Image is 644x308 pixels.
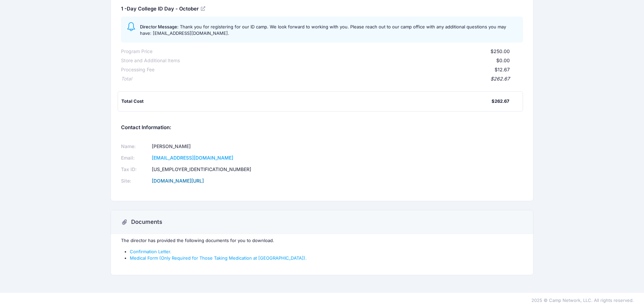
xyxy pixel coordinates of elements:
div: Total Cost [121,98,492,105]
div: $262.67 [132,75,510,82]
h5: 1 -Day College ID Day - October [121,6,207,12]
td: Site: [121,175,150,187]
span: Thank you for registering for our ID camp. We look forward to working with you. Please reach out ... [140,24,506,36]
span: 2025 © Camp Network, LLC. All rights reserved. [531,298,634,303]
p: The director has provided the following documents for you to download. [121,237,523,244]
span: $250.00 [491,48,510,54]
div: Total [121,75,132,82]
a: [DOMAIN_NAME][URL] [152,178,204,184]
td: [PERSON_NAME] [149,141,313,152]
div: Program Price [121,48,152,55]
td: Name: [121,141,150,152]
a: Confirmation Letter. [130,249,171,254]
a: [EMAIL_ADDRESS][DOMAIN_NAME] [152,155,233,161]
div: Store and Additional Items [121,57,180,64]
div: Processing Fee [121,66,154,73]
div: $0.00 [180,57,510,64]
a: Medical Form (Only Required for Those Taking Medication at [GEOGRAPHIC_DATA]). [130,255,307,261]
div: $12.67 [154,66,510,73]
h5: Contact Information: [121,125,523,131]
h3: Documents [131,219,162,226]
td: [US_EMPLOYER_IDENTIFICATION_NUMBER] [149,164,313,175]
a: View Registration Details [201,5,206,11]
td: Tax ID: [121,164,150,175]
td: Email: [121,152,150,164]
span: Director Message: [140,24,178,29]
div: $262.67 [492,98,509,105]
